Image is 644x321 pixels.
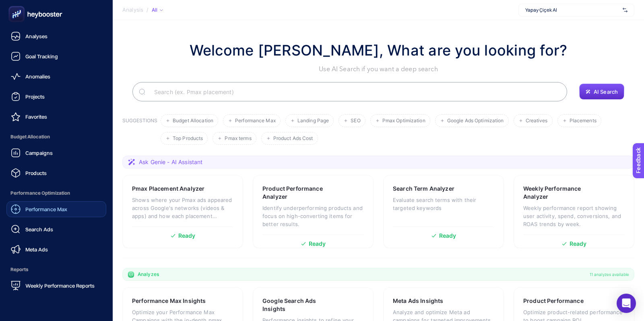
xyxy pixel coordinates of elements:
span: Reports [6,261,106,278]
span: Ready [178,233,196,239]
span: SEO [351,118,360,124]
span: Ready [439,233,456,239]
span: Ready [570,241,587,247]
h1: Welcome [PERSON_NAME], What are you looking for? [190,39,568,61]
a: Search Ads [6,221,106,237]
img: svg%3e [623,6,627,14]
p: Use AI Search if you want a deep search [190,64,568,74]
p: Shows where your Pmax ads appeared across Google's networks (videos & apps) and how each placemen... [132,196,233,220]
a: Projects [6,88,106,105]
span: Google Ads Optimization [447,118,504,124]
a: Weekly Performance Reports [6,278,106,294]
span: Analysis [122,7,143,13]
h3: Performance Max Insights [132,297,206,305]
a: Favorites [6,109,106,125]
span: Budget Allocation [173,118,213,124]
span: Performance Optimization [6,185,106,201]
span: Top Products [173,136,203,142]
span: Feedback [5,2,31,9]
a: Pmax Placement AnalyzerShows where your Pmax ads appeared across Google's networks (videos & apps... [122,175,243,248]
span: Landing Page [297,118,329,124]
div: Open Intercom Messenger [617,294,636,313]
h3: Weekly Performance Analyzer [523,185,599,201]
span: Ask Genie - AI Assistant [139,158,202,166]
span: Campaigns [25,150,53,156]
h3: SUGGESTIONS [122,117,157,145]
span: Performance Max [235,118,276,124]
span: Creatives [526,118,548,124]
h3: Pmax Placement Analyzer [132,185,204,193]
a: Meta Ads [6,241,106,257]
span: 11 analyzes available [590,271,629,278]
p: Weekly performance report showing user activity, spend, conversions, and ROAS trends by week. [523,204,625,228]
a: Goal Tracking [6,48,106,64]
span: Analyzes [138,271,159,278]
span: Search Ads [25,226,53,233]
a: Products [6,165,106,181]
span: Performance Max [25,206,67,212]
span: Ready [309,241,326,247]
a: Weekly Performance AnalyzerWeekly performance report showing user activity, spend, conversions, a... [514,175,634,248]
span: / [147,6,149,13]
a: Product Performance AnalyzerIdentify underperforming products and focus on high-converting items ... [253,175,374,248]
span: Goal Tracking [25,53,58,60]
span: Analyses [25,33,47,39]
a: Performance Max [6,201,106,217]
a: Analyses [6,28,106,44]
span: Yapay Çiçek Al [525,7,619,13]
a: Anomalies [6,68,106,84]
button: AI Search [579,84,624,100]
span: Budget Allocation [6,129,106,145]
span: Projects [25,93,45,100]
span: Placements [570,118,597,124]
span: Pmax terms [225,136,251,142]
span: Meta Ads [25,246,48,253]
span: Anomalies [25,73,50,80]
span: Product Ads Cost [273,136,313,142]
span: AI Search [594,88,618,95]
h3: Google Search Ads Insights [262,297,338,313]
h3: Meta Ads Insights [393,297,443,305]
h3: Product Performance Analyzer [262,185,339,201]
span: Favorites [25,113,47,120]
span: Products [25,170,47,176]
h3: Product Performance [523,297,584,305]
input: Search [148,80,561,103]
a: Search Term AnalyzerEvaluate search terms with their targeted keywordsReady [383,175,504,248]
h3: Search Term Analyzer [393,185,454,193]
p: Evaluate search terms with their targeted keywords [393,196,494,212]
a: Campaigns [6,145,106,161]
span: Pmax Optimization [382,118,425,124]
p: Identify underperforming products and focus on high-converting items for better results. [262,204,364,228]
span: Weekly Performance Reports [25,282,95,289]
div: All [152,7,163,13]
